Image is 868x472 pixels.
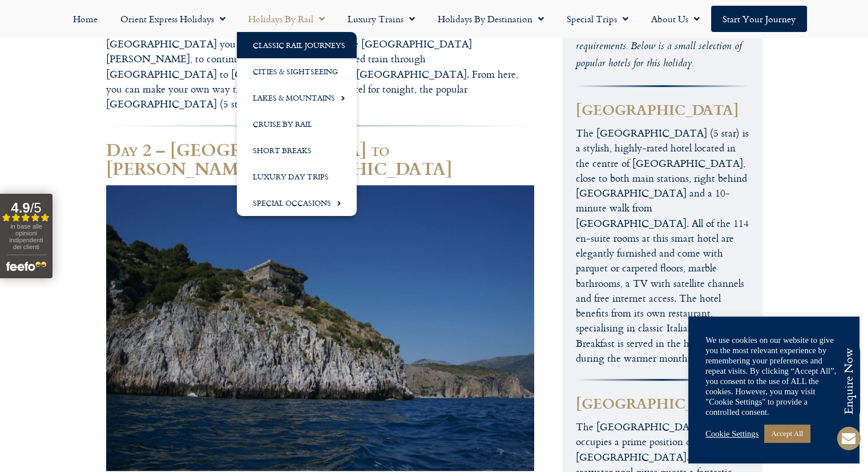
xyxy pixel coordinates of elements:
a: Luxury Trains [336,6,426,32]
a: About Us [640,6,711,32]
div: We use cookies on our website to give you the most relevant experience by remembering your prefer... [705,335,842,417]
a: Special Occasions [237,190,357,216]
a: Lakes & Mountains [237,85,357,111]
a: Classic Rail Journeys [237,32,357,58]
a: Luxury Day Trips [237,163,357,190]
a: Start your Journey [711,6,807,32]
nav: Menu [6,6,862,32]
a: Cruise by Rail [237,111,357,137]
a: Cities & Sightseeing [237,58,357,85]
a: Cookie Settings [705,429,758,439]
ul: Holidays by Rail [237,32,357,216]
a: Short Breaks [237,137,357,163]
a: Accept All [764,425,810,442]
a: Home [62,6,109,32]
a: Holidays by Rail [237,6,336,32]
a: Holidays by Destination [426,6,555,32]
a: Special Trips [555,6,640,32]
a: Orient Express Holidays [109,6,237,32]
